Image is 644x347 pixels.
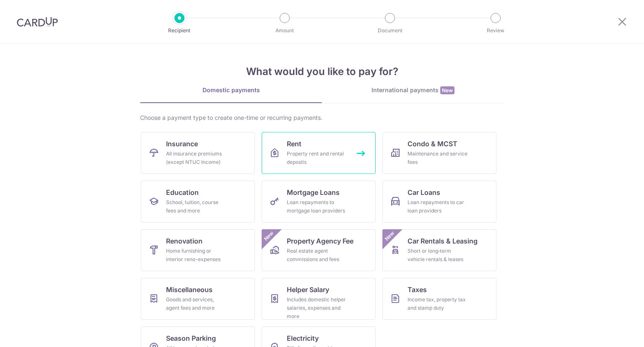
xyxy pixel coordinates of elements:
a: InsuranceAll insurance premiums (except NTUC Income) [141,132,255,174]
img: CardUp [17,17,58,27]
a: Car LoansLoan repayments to car loan providers [382,181,496,223]
p: Review [465,26,527,35]
div: Goods and services, agent fees and more [166,295,226,312]
div: Real estate agent commissions and fees [287,247,347,264]
a: RentProperty rent and rental deposits [262,132,376,174]
span: New [440,86,454,94]
span: Car Loans [408,187,440,197]
div: Loan repayments to car loan providers [408,198,468,215]
span: New [262,229,276,243]
span: Taxes [408,285,427,295]
span: Help [75,6,91,13]
div: Income tax, property tax and stamp duty [408,295,468,312]
a: Condo & MCSTMaintenance and service fees [382,132,496,174]
div: School, tuition, course fees and more [166,198,226,215]
span: Property Agency Fee [287,236,353,246]
a: MiscellaneousGoods and services, agent fees and more [141,278,255,320]
span: Season Parking [166,333,216,343]
a: Property Agency FeeReal estate agent commissions and feesNew [262,229,376,271]
span: New [383,229,397,243]
span: Electricity [287,333,319,343]
a: EducationSchool, tuition, course fees and more [141,181,255,223]
span: Education [166,187,199,197]
h4: What would you like to pay for? [140,64,504,79]
div: Home furnishing or interior reno-expenses [166,247,226,264]
div: Choose a payment type to create one-time or recurring payments. [140,114,504,122]
div: All insurance premiums (except NTUC Income) [166,150,226,166]
div: Includes domestic helper salaries, expenses and more [287,295,347,321]
div: Property rent and rental deposits [287,150,347,166]
p: Recipient [148,26,210,35]
p: Document [359,26,421,35]
a: Car Rentals & LeasingShort or long‑term vehicle rentals & leasesNew [382,229,496,271]
a: RenovationHome furnishing or interior reno-expenses [141,229,255,271]
span: Renovation [166,236,203,246]
a: Mortgage LoansLoan repayments to mortgage loan providers [262,181,376,223]
a: Helper SalaryIncludes domestic helper salaries, expenses and more [262,278,376,320]
div: Maintenance and service fees [408,150,468,166]
a: TaxesIncome tax, property tax and stamp duty [382,278,496,320]
p: Amount [254,26,316,35]
span: Condo & MCST [408,139,457,149]
span: Helper Salary [287,285,329,295]
span: Miscellaneous [166,285,213,295]
span: Rent [287,139,301,149]
div: Domestic payments [140,86,322,94]
span: Mortgage Loans [287,187,340,197]
span: Car Rentals & Leasing [408,236,478,246]
div: Loan repayments to mortgage loan providers [287,198,347,215]
div: Short or long‑term vehicle rentals & leases [408,247,468,264]
div: International payments [322,86,504,95]
span: Insurance [166,139,198,149]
